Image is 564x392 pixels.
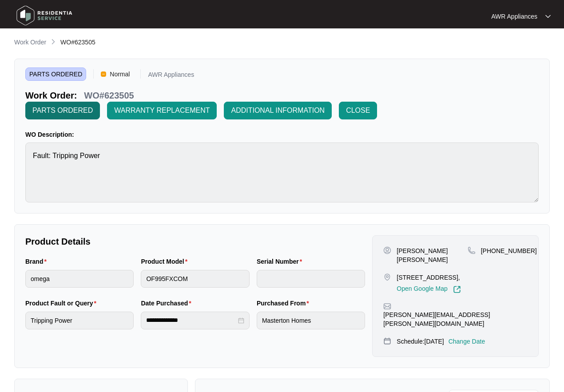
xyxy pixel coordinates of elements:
[449,337,485,346] p: Change Date
[141,299,195,308] label: Date Purchased
[25,130,539,139] p: WO Description:
[397,246,467,264] p: [PERSON_NAME] [PERSON_NAME]
[383,246,391,254] img: user-pin
[25,257,50,266] label: Brand
[468,246,476,254] img: map-pin
[224,102,332,119] button: ADDITIONAL INFORMATION
[84,89,134,102] p: WO#623505
[50,38,57,45] img: chevron-right
[25,235,365,248] p: Product Details
[25,89,77,102] p: Work Order:
[25,102,100,119] button: PARTS ORDERED
[383,273,391,281] img: map-pin
[346,105,370,116] span: CLOSE
[339,102,377,119] button: CLOSE
[257,299,313,308] label: Purchased From
[257,312,365,329] input: Purchased From
[383,302,391,310] img: map-pin
[148,71,194,81] p: AWR Appliances
[257,257,306,266] label: Serial Number
[397,273,461,282] p: [STREET_ADDRESS],
[141,270,249,288] input: Product Model
[25,67,86,81] span: PARTS ORDERED
[545,14,551,19] img: dropdown arrow
[397,285,461,293] a: Open Google Map
[25,312,134,329] input: Product Fault or Query
[106,67,133,81] span: Normal
[14,38,46,47] p: Work Order
[60,39,95,46] span: WO#623505
[383,310,528,328] p: [PERSON_NAME][EMAIL_ADDRESS][PERSON_NAME][DOMAIN_NAME]
[107,102,217,119] button: WARRANTY REPLACEMENT
[481,246,537,255] p: [PHONE_NUMBER]
[453,285,461,293] img: Link-External
[141,257,191,266] label: Product Model
[25,143,539,202] textarea: Fault: Tripping Power
[114,105,210,116] span: WARRANTY REPLACEMENT
[383,337,391,345] img: map-pin
[25,299,100,308] label: Product Fault or Query
[13,2,75,29] img: residentia service logo
[146,316,236,325] input: Date Purchased
[231,105,325,116] span: ADDITIONAL INFORMATION
[25,270,134,288] input: Brand
[397,337,444,346] p: Schedule: [DATE]
[12,38,48,48] a: Work Order
[257,270,365,288] input: Serial Number
[491,12,537,21] p: AWR Appliances
[101,71,106,77] img: Vercel Logo
[32,105,93,116] span: PARTS ORDERED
